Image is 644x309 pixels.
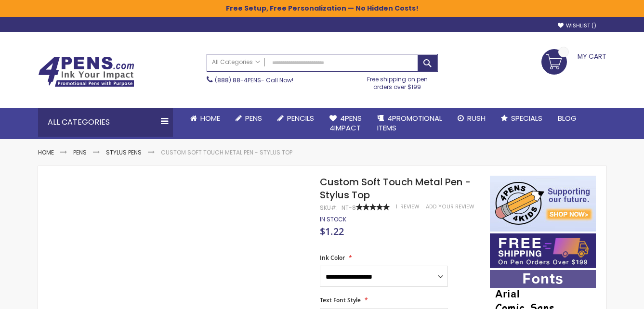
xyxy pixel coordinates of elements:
a: Wishlist [558,22,596,29]
span: $1.22 [320,225,344,238]
div: Free shipping on pen orders over $199 [357,72,438,91]
span: 4Pens 4impact [329,113,362,133]
span: 4PROMOTIONAL ITEMS [377,113,442,133]
a: Pencils [270,108,322,129]
a: Pens [73,148,87,156]
div: Availability [320,216,346,223]
span: Pens [245,113,262,123]
a: Stylus Pens [106,148,142,156]
a: Add Your Review [426,203,474,210]
span: Text Font Style [320,296,361,304]
span: 1 [396,203,397,210]
li: Custom Soft Touch Metal Pen - Stylus Top [161,149,292,156]
div: All Categories [38,108,173,137]
span: - Call Now! [215,76,293,84]
span: Blog [558,113,577,123]
a: Rush [450,108,493,129]
a: Pens [228,108,270,129]
a: 4Pens4impact [322,108,369,139]
a: Blog [550,108,584,129]
a: Home [38,148,54,156]
strong: SKU [320,204,338,212]
span: Review [400,203,420,210]
a: 1 Review [396,203,421,210]
img: Free shipping on orders over $199 [490,233,596,268]
a: Home [183,108,228,129]
a: 4PROMOTIONALITEMS [369,108,450,139]
span: Home [200,113,220,123]
span: Rush [467,113,486,123]
a: (888) 88-4PENS [215,76,261,84]
div: 100% [356,204,390,210]
span: Ink Color [320,254,345,262]
img: 4pens 4 kids [490,176,596,232]
span: In stock [320,215,346,223]
img: 4Pens Custom Pens and Promotional Products [38,56,134,87]
span: Pencils [287,113,314,123]
a: All Categories [207,54,265,70]
span: Custom Soft Touch Metal Pen - Stylus Top [320,175,471,202]
span: All Categories [212,58,260,66]
a: Specials [493,108,550,129]
span: Specials [511,113,542,123]
div: NT-8 [342,204,356,212]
